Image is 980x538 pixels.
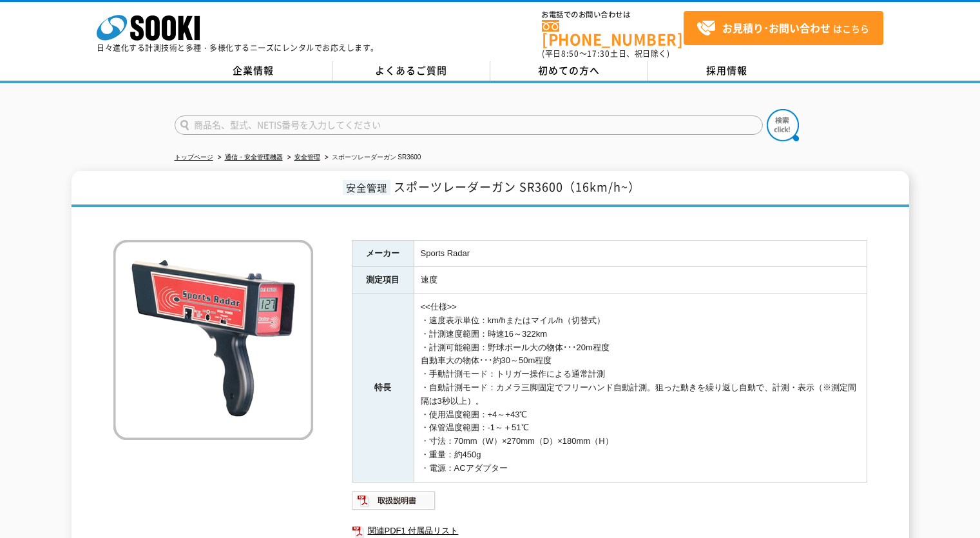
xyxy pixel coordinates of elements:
[322,151,421,164] li: スポーツレーダーガン SR3600
[414,294,867,482] td: <<仕様>> ・速度表示単位：km/hまたはマイル/h（切替式） ・計測速度範囲：時速16～322km ・計測可能範囲：野球ボール大の物体･･･20m程度 自動車大の物体･･･約30～50m程度...
[332,61,490,81] a: よくあるご質問
[294,154,320,161] a: 安全管理
[542,48,669,59] span: (平日 ～ 土日、祝日除く)
[352,499,436,508] a: 取扱説明書
[352,267,414,294] th: 測定項目
[542,11,684,19] span: お電話でのお問い合わせは
[414,267,867,294] td: 速度
[490,61,648,81] a: 初めての方へ
[97,44,379,52] p: 日々進化する計測技術と多種・多様化するニーズにレンタルでお応えします。
[352,240,414,267] th: メーカー
[352,294,414,482] th: 特長
[175,115,763,135] input: 商品名、型式、NETIS番号を入力してください
[175,154,213,161] a: トップページ
[561,48,579,59] span: 8:50
[175,61,332,81] a: 企業情報
[722,20,831,35] strong: お見積り･お問い合わせ
[113,240,313,440] img: スポーツレーダーガン SR3600
[542,20,684,46] a: [PHONE_NUMBER]
[225,154,283,161] a: 通信・安全管理機器
[684,11,883,45] a: お見積り･お問い合わせはこちら
[767,109,799,141] img: btn_search.png
[352,490,436,511] img: 取扱説明書
[697,19,869,38] span: はこちら
[587,48,610,59] span: 17:30
[648,61,806,81] a: 採用情報
[343,180,390,195] span: 安全管理
[414,240,867,267] td: Sports Radar
[538,63,600,77] span: 初めての方へ
[394,178,640,195] span: スポーツレーダーガン SR3600（16km/h~）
